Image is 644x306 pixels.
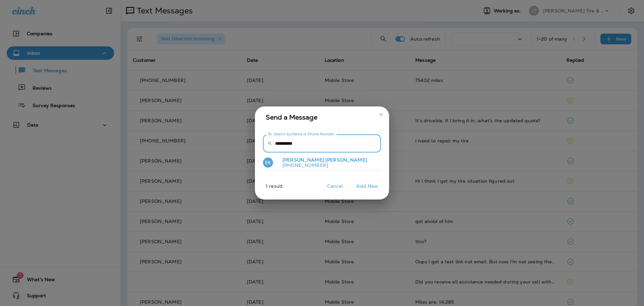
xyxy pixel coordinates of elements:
label: To: Search by Name or Phone Number [268,132,334,137]
span: [PERSON_NAME] [282,157,324,163]
button: EK[PERSON_NAME] [PERSON_NAME][PHONE_NUMBER] [263,155,381,171]
button: Add New [353,181,381,191]
button: close [376,109,386,120]
span: [PERSON_NAME] [325,157,367,163]
p: [PHONE_NUMBER] [277,163,367,168]
span: Send a Message [266,112,381,123]
p: 1 result [252,183,283,194]
div: EK [263,158,273,168]
button: Cancel [322,181,347,191]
